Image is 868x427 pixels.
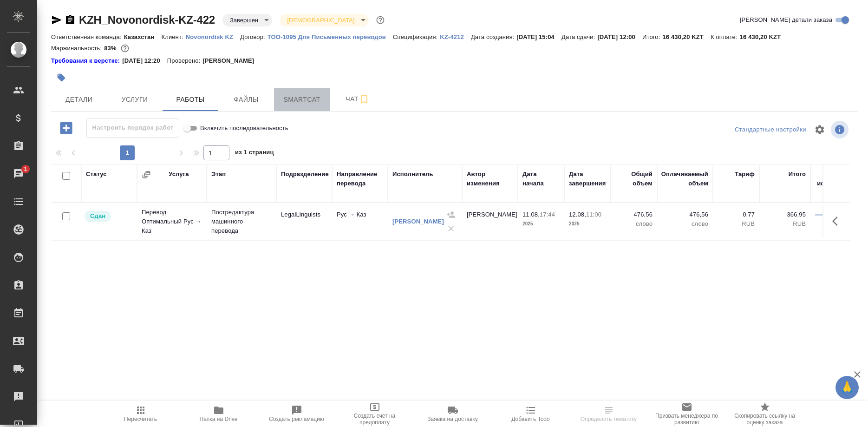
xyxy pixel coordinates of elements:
[79,13,215,26] a: KZH_Novonordisk-KZ-422
[662,219,708,229] p: слово
[227,16,261,24] button: Завершен
[740,15,832,25] span: [PERSON_NAME] детали заказа
[51,67,72,88] button: Добавить тэг
[186,33,240,40] p: Novonordisk KZ
[65,14,76,26] button: Скопировать ссылку
[718,210,755,219] p: 0,77
[332,205,388,238] td: Рус → Каз
[662,210,708,219] p: 476,56
[662,33,711,40] p: 16 430,20 KZT
[393,33,440,40] p: Спецификация:
[561,33,597,40] p: Дата сдачи:
[235,147,274,160] span: из 1 страниц
[764,219,806,229] p: RUB
[569,211,586,218] p: 12.08,
[586,211,601,218] p: 11:00
[104,45,118,52] p: 83%
[392,218,444,225] a: [PERSON_NAME]
[51,56,122,66] div: Нажми, чтобы открыть папку с инструкцией
[718,219,755,229] p: RUB
[467,170,513,188] div: Автор изменения
[735,170,755,179] div: Тариф
[51,56,122,66] a: Требования к верстке:
[642,33,662,40] p: Итого:
[374,14,386,26] button: Доп статусы указывают на важность/срочность заказа
[186,33,240,40] a: Novonordisk KZ
[169,170,189,179] div: Услуга
[440,33,471,40] p: KZ-4212
[200,124,288,133] span: Включить последовательность
[280,94,324,105] span: Smartcat
[516,33,561,40] p: [DATE] 15:04
[119,42,131,54] button: 366.95 RUB;
[137,203,207,240] td: Перевод Оптимальный Рус → Каз
[335,93,380,105] span: Чат
[839,378,855,397] span: 🙏
[240,33,268,40] p: Договор:
[57,94,101,105] span: Детали
[84,210,132,223] div: Менеджер проверил работу исполнителя, передает ее на следующий этап
[268,33,393,40] a: ТОО-1095 Для Письменных переводов
[224,94,268,105] span: Файлы
[122,56,167,66] p: [DATE] 12:20
[284,16,357,24] button: [DEMOGRAPHIC_DATA]
[809,118,831,141] span: Настроить таблицу
[540,211,555,218] p: 17:44
[90,211,105,221] p: Сдан
[51,33,124,40] p: Ответственная команда:
[522,219,560,229] p: 2025
[18,164,33,174] span: 1
[211,208,272,236] p: Постредактура машинного перевода
[2,162,35,185] a: 1
[835,376,859,399] button: 🙏
[597,33,642,40] p: [DATE] 12:00
[471,33,516,40] p: Дата создания:
[142,170,151,179] button: Сгруппировать
[280,14,368,26] div: Завершен
[167,56,203,66] p: Проверено:
[522,170,560,188] div: Дата начала
[51,14,62,26] button: Скопировать ссылку для ЯМессенджера
[392,170,433,179] div: Исполнитель
[522,211,540,218] p: 11.08,
[815,170,857,197] div: Прогресс исполнителя в SC
[202,56,261,66] p: [PERSON_NAME]
[831,121,850,138] span: Посмотреть информацию
[168,94,213,105] span: Работы
[112,94,157,105] span: Услуги
[440,33,471,40] a: KZ-4212
[276,205,332,238] td: LegalLinguists
[615,170,653,188] div: Общий объем
[462,205,518,238] td: [PERSON_NAME]
[281,170,329,179] div: Подразделение
[569,219,606,229] p: 2025
[615,210,653,219] p: 476,56
[764,210,806,219] p: 366,95
[732,123,809,137] div: split button
[740,33,788,40] p: 16 430,20 KZT
[661,170,708,188] div: Оплачиваемый объем
[53,118,79,138] button: Добавить работу
[337,170,383,188] div: Направление перевода
[124,33,162,40] p: Казахстан
[615,219,653,229] p: слово
[222,14,272,26] div: Завершен
[827,210,849,232] button: Здесь прячутся важные кнопки
[268,33,393,40] p: ТОО-1095 Для Письменных переводов
[359,94,370,105] svg: Подписаться
[569,170,606,188] div: Дата завершения
[711,33,740,40] p: К оплате:
[86,170,107,179] div: Статус
[789,170,806,179] div: Итого
[51,45,104,52] p: Маржинальность:
[161,33,185,40] p: Клиент:
[211,170,226,179] div: Этап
